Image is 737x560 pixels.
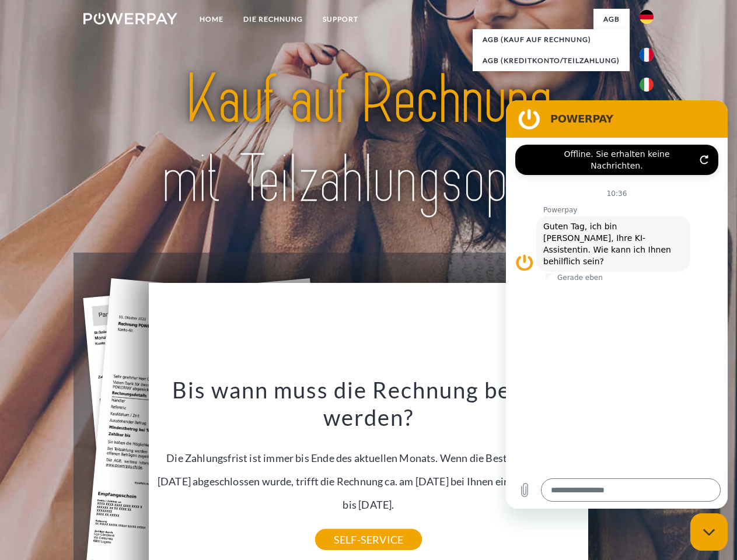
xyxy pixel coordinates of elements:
iframe: Messaging-Fenster [506,100,728,509]
h3: Bis wann muss die Rechnung bezahlt werden? [156,376,582,432]
img: it [640,78,654,92]
img: title-powerpay_de.svg [111,56,626,223]
a: AGB (Kauf auf Rechnung) [473,29,630,50]
img: fr [640,48,654,62]
img: logo-powerpay-white.svg [83,13,177,24]
iframe: Schaltfläche zum Öffnen des Messaging-Fensters; Konversation läuft [690,513,728,551]
div: Die Zahlungsfrist ist immer bis Ende des aktuellen Monats. Wenn die Bestellung z.B. am [DATE] abg... [156,376,582,540]
a: SELF-SERVICE [315,529,422,550]
a: agb [593,9,630,30]
a: AGB (Kreditkonto/Teilzahlung) [473,50,630,71]
a: Home [190,9,233,30]
a: SUPPORT [313,9,368,30]
a: DIE RECHNUNG [233,9,313,30]
img: de [640,10,654,24]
